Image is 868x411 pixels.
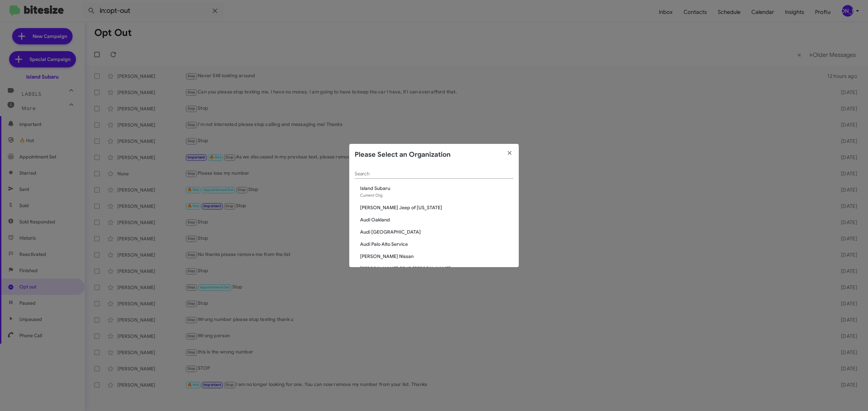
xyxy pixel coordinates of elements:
[355,149,451,160] h2: Please Select an Organization
[360,185,513,192] span: Island Subaru
[360,229,513,235] span: Audi [GEOGRAPHIC_DATA]
[360,241,513,247] span: Audi Palo Alto Service
[360,204,513,211] span: [PERSON_NAME] Jeep of [US_STATE]
[360,193,382,198] span: Current Org
[360,253,513,260] span: [PERSON_NAME] Nissan
[360,216,513,223] span: Audi Oakland
[360,265,513,272] span: [PERSON_NAME] CDJR [PERSON_NAME]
